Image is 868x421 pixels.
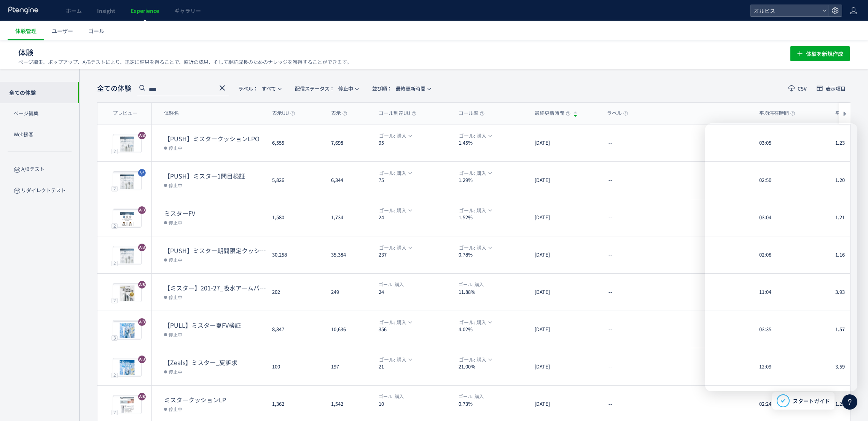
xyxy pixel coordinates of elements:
span: 停止中 [169,293,182,301]
div: [DATE] [529,311,601,348]
span: ゴール: 購入 [459,206,486,215]
button: ゴール: 購入 [454,356,496,364]
span: 購入 [379,281,404,287]
div: 2 [111,298,118,303]
div: [DATE] [529,199,601,236]
span: ホーム [66,7,82,14]
dt: 【ミスター】201-27_吸水アームバンドLP [164,284,266,292]
div: 197 [325,348,373,385]
span: 購入 [459,393,484,399]
button: ラベル：すべて [233,82,285,94]
div: 249 [325,274,373,311]
img: cc75abd3d48aa8f808243533ff0941a81759138956770.jpeg [113,135,141,153]
dt: 【PUSH】ミスタークッションLPO [164,134,266,143]
span: すべて [238,82,276,95]
div: 35,384 [325,236,373,273]
button: 体験を新規作成 [790,46,850,61]
span: ユーザー [52,27,73,35]
dt: 0.73% [459,400,529,407]
div: [DATE] [529,162,601,199]
div: 6,344 [325,162,373,199]
span: 並び順： [372,85,392,92]
button: ゴール: 購入 [374,132,416,140]
img: cc75abd3d48aa8f808243533ff0941a81755750401524.jpeg [113,247,141,265]
div: 8,847 [266,311,325,348]
button: ゴール: 購入 [374,318,416,327]
div: 2 [111,372,118,378]
span: 配信ステータス​： [295,85,334,92]
div: 2 [111,186,118,191]
span: ラベル [607,110,628,117]
dt: 356 [379,326,452,333]
span: 停止中 [169,368,182,375]
span: 表示項目 [826,86,846,91]
div: [DATE] [529,274,601,311]
div: [DATE] [529,236,601,273]
img: 58fb7706a0154b9f0fb1e50ef0c63eea1758504982275.jpeg [113,172,141,190]
dt: ミスタークッションLP [164,395,266,404]
button: ゴール: 購入 [454,206,496,215]
span: 停止中 [169,218,182,226]
span: -- [608,139,612,147]
div: 2 [111,148,118,154]
span: ゴール: 購入 [459,132,486,140]
button: ゴール: 購入 [454,244,496,252]
dt: 【PUSH】ミスター期間限定クッションLP [164,246,266,255]
span: -- [608,177,612,184]
span: ゴール: 購入 [379,132,406,140]
button: 表示項目 [812,82,850,94]
div: [DATE] [529,348,601,385]
dt: 21.00% [459,363,529,370]
span: CSV [798,86,807,91]
div: 2 [111,410,118,415]
span: -- [608,363,612,370]
button: ゴール: 購入 [374,356,416,364]
dt: 4.02% [459,326,529,333]
span: ゴール到達UU [379,110,416,117]
span: -- [608,251,612,258]
button: ゴール: 購入 [374,206,416,215]
span: 全ての体験 [97,83,131,93]
div: 100 [266,348,325,385]
span: 表示 [331,110,347,117]
div: 10,636 [325,311,373,348]
span: 停止中 [169,256,182,263]
span: オルビス [752,5,819,16]
button: ゴール: 購入 [374,244,416,252]
span: Experience [131,7,159,14]
dt: 【PUSH】ミスター1問目検証 [164,172,266,180]
img: 33f04b145e367f707e3f226de6729cb41754473847723.jpeg [113,359,141,376]
button: CSV [784,82,812,94]
span: 体験名 [164,110,179,117]
span: 体験管理 [15,27,37,35]
img: cc75abd3d48aa8f808243533ff0941a81758793278701.jpeg [113,210,141,227]
div: 2 [111,260,118,266]
img: 4b959c383c1362d4edd3cec7fb2905931754286437053.jpeg [113,284,141,302]
span: ゴール: 購入 [459,244,486,252]
span: 購入 [459,281,484,287]
button: 並び順：最終更新時間 [367,82,435,94]
h1: 体験 [18,47,774,58]
span: 体験を新規作成 [806,46,843,61]
button: 配信ステータス​：停止中 [290,82,363,94]
span: ゴール率 [459,110,484,117]
span: 最終更新時間 [372,82,425,95]
button: ゴール: 購入 [374,169,416,177]
span: 停止中 [169,405,182,413]
button: ゴール: 購入 [454,132,496,140]
span: 停止中 [295,82,353,95]
button: ゴール: 購入 [454,169,496,177]
span: 停止中 [169,330,182,338]
dt: 1.29% [459,177,529,184]
div: 1,734 [325,199,373,236]
div: 6,555 [266,124,325,161]
span: ゴール [88,27,104,35]
span: プレビュー [113,110,137,117]
span: 停止中 [169,144,182,151]
div: 3 [111,335,118,340]
div: 5,826 [266,162,325,199]
span: -- [608,214,612,221]
span: 購入 [379,393,404,399]
span: ゴール: 購入 [379,244,406,252]
dt: 95 [379,139,452,147]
